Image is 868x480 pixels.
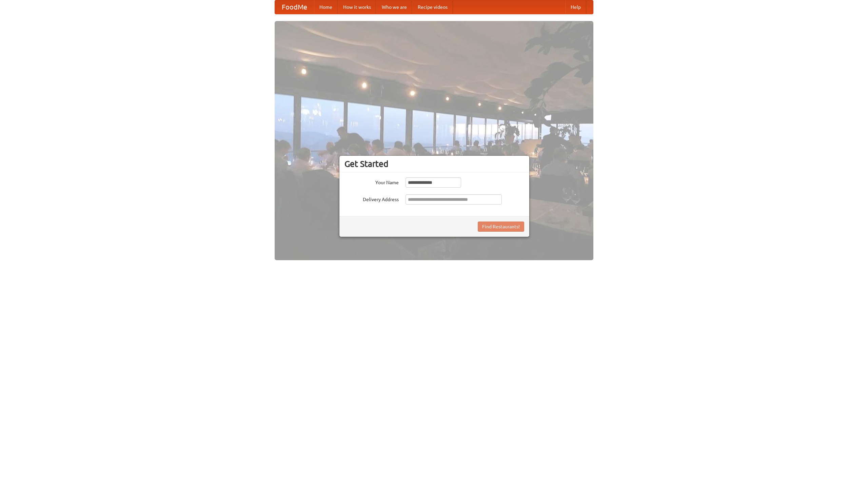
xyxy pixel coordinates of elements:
a: Recipe videos [412,0,453,14]
a: How it works [338,0,376,14]
a: Help [565,0,586,14]
h3: Get Started [344,159,524,169]
a: Home [314,0,338,14]
a: Who we are [376,0,412,14]
button: Find Restaurants! [478,222,524,232]
label: Your Name [344,177,399,186]
a: FoodMe [275,0,314,14]
label: Delivery Address [344,194,399,203]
